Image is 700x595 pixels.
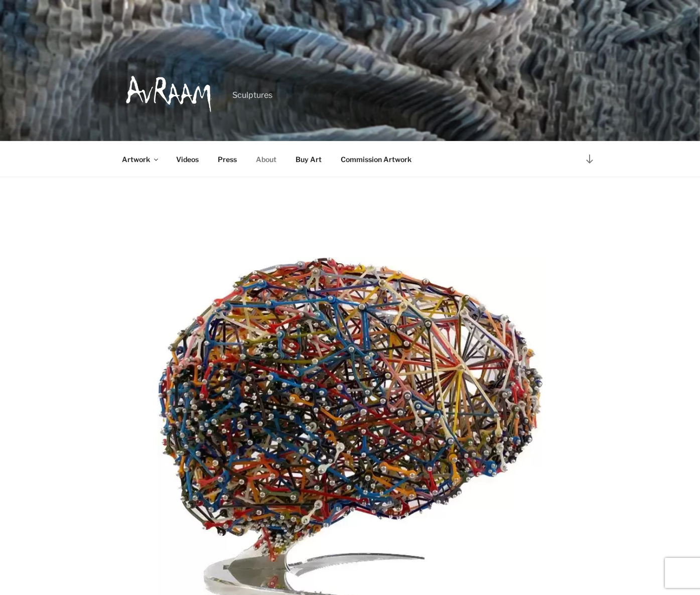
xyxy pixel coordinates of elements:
[232,89,272,101] p: Sculptures
[287,147,331,172] a: Buy Art
[209,147,246,172] a: Press
[113,147,587,172] nav: Top Menu
[168,147,208,172] a: Videos
[332,147,421,172] a: Commission Artwork
[113,147,166,172] a: Artwork
[247,147,286,172] a: About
